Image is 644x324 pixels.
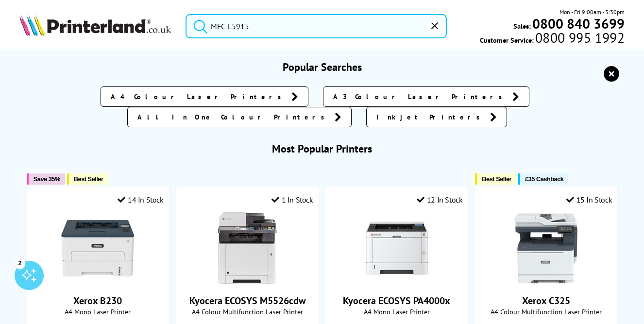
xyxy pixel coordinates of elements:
img: Kyocera ECOSYS PA4000x [360,212,433,285]
a: Kyocera ECOSYS PA4000x [360,277,433,287]
div: 12 In Stock [417,195,462,205]
b: 0800 840 3699 [532,15,625,33]
span: Inkjet Printers [376,112,485,122]
a: Kyocera ECOSYS M5526cdw [189,294,305,307]
span: Save 35% [34,175,60,183]
div: 2 [15,257,25,268]
span: Customer Service: [480,33,625,45]
a: 0800 840 3699 [531,19,625,28]
span: A4 Colour Multifunction Laser Printer [480,307,612,316]
span: A4 Mono Laser Printer [32,307,164,316]
button: £35 Cashback [518,173,568,185]
a: A4 Colour Laser Printers [101,86,308,107]
a: All In One Colour Printers [127,107,352,127]
span: Best Seller [74,175,103,183]
a: Xerox C325 [510,277,583,287]
img: Kyocera ECOSYS M5526cdw [211,212,284,285]
a: Xerox B230 [73,294,122,307]
span: £35 Cashback [525,175,563,183]
img: Xerox B230 [61,212,134,285]
span: A4 Colour Laser Printers [111,92,287,102]
span: A3 Colour Laser Printers [333,92,508,102]
a: Kyocera ECOSYS M5526cdw [211,277,284,287]
div: 1 In Stock [271,195,313,205]
div: 15 In Stock [566,195,612,205]
h3: Popular Searches [19,60,625,74]
span: 0800 995 1992 [534,33,625,42]
img: Printerland Logo [19,15,171,36]
img: Xerox C325 [510,212,583,285]
button: Save 35% [27,173,65,185]
span: A4 Colour Multifunction Laser Printer [182,307,313,316]
span: A4 Mono Laser Printer [331,307,462,316]
input: Searc [186,14,446,38]
button: Best Seller [475,173,516,185]
a: Inkjet Printers [366,107,507,127]
a: Kyocera ECOSYS PA4000x [343,294,450,307]
button: Best Seller [67,173,108,185]
a: Xerox B230 [61,277,134,287]
a: Xerox C325 [522,294,570,307]
a: A3 Colour Laser Printers [323,86,529,107]
div: 14 In Stock [118,195,163,205]
span: All In One Colour Printers [137,112,330,122]
span: Sales: [513,21,531,31]
span: Mon - Fri 9:00am - 5:30pm [559,7,625,17]
h3: Most Popular Printers [19,142,625,155]
span: Best Seller [482,175,511,183]
a: Printerland Logo [19,15,174,38]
